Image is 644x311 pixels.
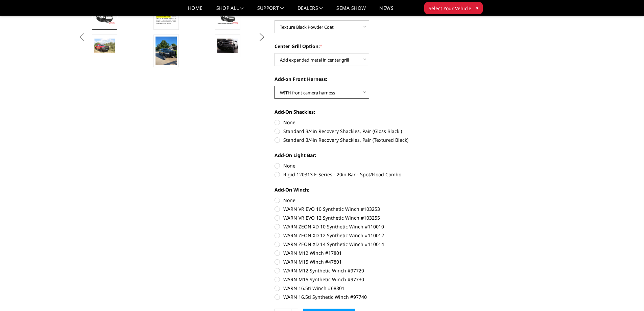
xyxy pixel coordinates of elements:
label: None [275,119,461,126]
img: T2 Series - Extreme Front Bumper (receiver or winch) [156,37,177,65]
button: Next [257,32,267,42]
a: News [379,6,393,16]
img: T2 Series - Extreme Front Bumper (receiver or winch) [217,39,238,53]
label: Add-On Light Bar: [275,152,461,159]
label: WARN ZEON XD 14 Synthetic Winch #110014 [275,241,461,248]
label: WARN VR EVO 12 Synthetic Winch #103255 [275,214,461,221]
label: Add-On Shackles: [275,108,461,115]
label: WARN 16.5ti Winch #68801 [275,285,461,292]
label: None [275,197,461,204]
label: WARN M15 Synthetic Winch #97730 [275,276,461,283]
label: WARN VR EVO 10 Synthetic Winch #103253 [275,205,461,213]
label: Center Grill Option: [275,43,461,50]
a: shop all [216,6,244,16]
label: Add-On Winch: [275,186,461,193]
button: Previous [77,32,87,42]
span: Select Your Vehicle [429,5,471,12]
img: T2 Series - Extreme Front Bumper (receiver or winch) [156,11,177,26]
span: ▾ [476,4,478,12]
img: T2 Series - Extreme Front Bumper (receiver or winch) [217,13,238,24]
label: WARN ZEON XD 10 Synthetic Winch #110010 [275,223,461,230]
label: WARN ZEON XD 12 Synthetic Winch #110012 [275,232,461,239]
a: Support [257,6,284,16]
label: WARN M15 Winch #47801 [275,258,461,265]
label: WARN 16.5ti Synthetic Winch #97740 [275,293,461,301]
img: T2 Series - Extreme Front Bumper (receiver or winch) [94,13,115,24]
a: SEMA Show [336,6,366,16]
img: T2 Series - Extreme Front Bumper (receiver or winch) [94,39,115,53]
label: Rigid 120313 E-Series - 20in Bar - Spot/Flood Combo [275,171,461,178]
label: Standard 3/4in Recovery Shackles, Pair (Textured Black) [275,136,461,143]
label: Add-on Front Harness: [275,75,461,83]
button: Select Your Vehicle [424,2,483,14]
a: Home [188,6,202,16]
label: WARN M12 Winch #17801 [275,249,461,257]
label: None [275,162,461,169]
a: Dealers [297,6,323,16]
label: WARN M12 Synthetic Winch #97720 [275,267,461,274]
label: Standard 3/4in Recovery Shackles, Pair (Gloss Black ) [275,128,461,135]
